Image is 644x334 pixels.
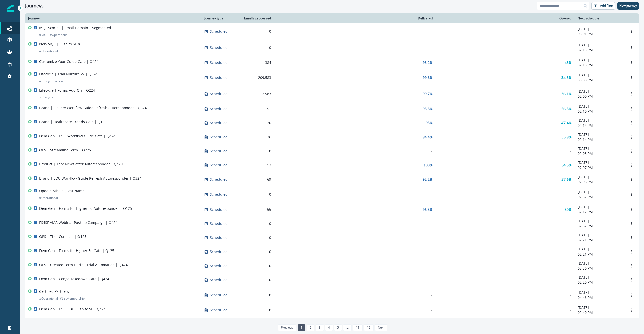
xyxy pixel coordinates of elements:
div: - [439,277,572,282]
a: OPS | Created Form During Trial Automation | Q424Scheduled0--[DATE]03:50 PMOptions [25,259,639,273]
p: 02:52 PM [578,224,622,229]
p: 02:12 PM [578,210,622,215]
p: 36.1% [561,91,572,96]
p: [DATE] [578,233,622,238]
a: OPS | Streamline Form | Q225Scheduled0--[DATE]02:08 PMOptions [25,144,639,158]
p: # Lifecycle [39,95,53,100]
div: 51 [242,106,271,111]
button: Options [628,119,636,127]
p: Lifecycle | Trial Nurture v2 | Q324 [39,72,97,77]
div: 0 [242,308,271,313]
div: 55 [242,207,271,212]
a: MQL | BrightTalk Score +20 MQL | Q424Scheduled0--[DATE]02:06 PMOptions [25,317,639,331]
p: Update Missing Last Name [39,188,85,193]
div: - [439,293,572,298]
p: [DATE] [578,26,622,31]
div: - [277,277,433,282]
p: # Lifecycle [39,79,53,84]
p: Scheduled [210,263,228,268]
div: 0 [242,221,271,226]
p: [DATE] [578,132,622,137]
div: Opened [439,16,572,20]
p: [DATE] [578,290,622,295]
p: # Operational [39,195,58,200]
p: 50% [565,207,572,212]
div: 384 [242,60,271,65]
p: [DATE] [578,104,622,109]
button: Options [628,176,636,183]
a: Customize Your Guide Gate | Q424Scheduled38493.2%45%[DATE]02:15 PMOptions [25,56,639,70]
div: - [277,149,433,154]
div: 69 [242,177,271,182]
p: OPS | Streamline Form | Q225 [39,148,91,153]
p: 93.2% [423,60,433,65]
p: 47.4% [561,120,572,126]
p: [DATE] [578,204,622,210]
p: 02:21 PM [578,238,622,243]
button: Options [628,291,636,299]
p: Scheduled [210,221,228,226]
a: Brand | FinServ Workflow Guide Refresh Autoresponder | Q324Scheduled5195.8%56.5%[DATE]02:10 PMOpt... [25,102,639,116]
button: Options [628,220,636,227]
p: FS4SF AMA Webinar Push to Campaign | Q424 [39,220,117,225]
a: Dem Gen | Forms for Higher Ed Autoresponder | Q125Scheduled5596.3%50%[DATE]02:12 PMOptions [25,202,639,217]
p: 100% [424,163,433,168]
p: Scheduled [210,135,228,140]
p: Scheduled [210,177,228,182]
p: 02:08 PM [578,151,622,156]
p: [DATE] [578,73,622,78]
div: 0 [242,45,271,50]
button: Options [628,133,636,141]
button: Options [628,248,636,256]
div: 0 [242,29,271,34]
p: Scheduled [210,293,228,298]
p: Scheduled [210,192,228,197]
p: 02:20 PM [578,280,622,285]
p: [DATE] [578,305,622,310]
p: [DATE] [578,189,622,194]
p: 02:40 PM [578,310,622,315]
p: Brand | EDU Workflow Guide Refresh Autoresponder | Q324 [39,176,141,181]
div: - [439,45,572,50]
p: [DATE] [578,247,622,252]
div: - [439,192,572,197]
button: Options [628,234,636,241]
div: 13 [242,163,271,168]
button: Add filter [591,2,615,10]
p: Scheduled [210,308,228,313]
p: 55.9% [561,135,572,140]
button: Options [628,191,636,198]
div: - [277,192,433,197]
p: [DATE] [578,58,622,63]
div: 20 [242,120,271,126]
p: Product | Thor Newsletter Autoresponder | Q424 [39,162,123,167]
div: 0 [242,277,271,282]
p: Scheduled [210,106,228,111]
a: Lifecycle | Trial Nurture v2 | Q324#Lifecycle#TrialScheduled209,58399.6%34.5%[DATE]03:00 PMOptions [25,70,639,86]
a: Certified Partners#Operational#ListMembershipScheduled0--[DATE]04:46 PMOptions [25,287,639,303]
p: 54.5% [561,163,572,168]
a: Dem Gen | F4SF EDU Push to SF | Q424Scheduled0--[DATE]02:40 PMOptions [25,303,639,317]
button: Options [628,306,636,314]
a: Dem Gen | Conga Takedown Gate | Q424Scheduled0--[DATE]02:20 PMOptions [25,273,639,287]
div: - [439,235,572,240]
p: 34.5% [561,75,572,80]
p: [DATE] [578,275,622,280]
p: 02:14 PM [578,137,622,142]
a: Update Missing Last Name#OperationalScheduled0--[DATE]02:52 PMOptions [25,186,639,202]
div: 0 [242,293,271,298]
p: 95% [426,120,433,126]
a: Page 12 [364,324,373,331]
p: 02:15 PM [578,63,622,68]
p: 02:07 PM [578,165,622,170]
p: Dem Gen | F4SF Workflow Guide Gate | Q424 [39,134,115,139]
div: - [439,249,572,254]
a: Page 11 [353,324,363,331]
a: Lifecycle | Forms Add-On | Q224#LifecycleScheduled12,98399.7%36.1%[DATE]02:00 PMOptions [25,86,639,102]
p: [DATE] [578,261,622,266]
p: [DATE] [578,160,622,165]
p: 56.5% [561,106,572,111]
div: 36 [242,135,271,140]
p: Dem Gen | Forms for Higher Ed Gate | Q125 [39,248,114,253]
div: 12,983 [242,91,271,96]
